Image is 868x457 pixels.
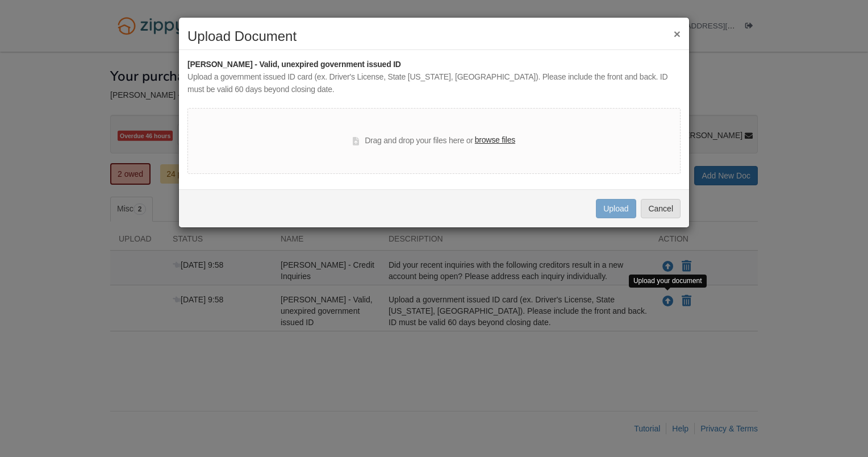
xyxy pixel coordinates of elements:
[187,59,681,71] div: [PERSON_NAME] - Valid, unexpired government issued ID
[641,199,681,218] button: Cancel
[187,29,681,44] h2: Upload Document
[353,134,515,148] div: Drag and drop your files here or
[596,199,636,218] button: Upload
[187,71,681,96] div: Upload a government issued ID card (ex. Driver's License, State [US_STATE], [GEOGRAPHIC_DATA]). P...
[629,275,707,288] div: Upload your document
[475,134,515,147] label: browse files
[674,28,681,40] button: ×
